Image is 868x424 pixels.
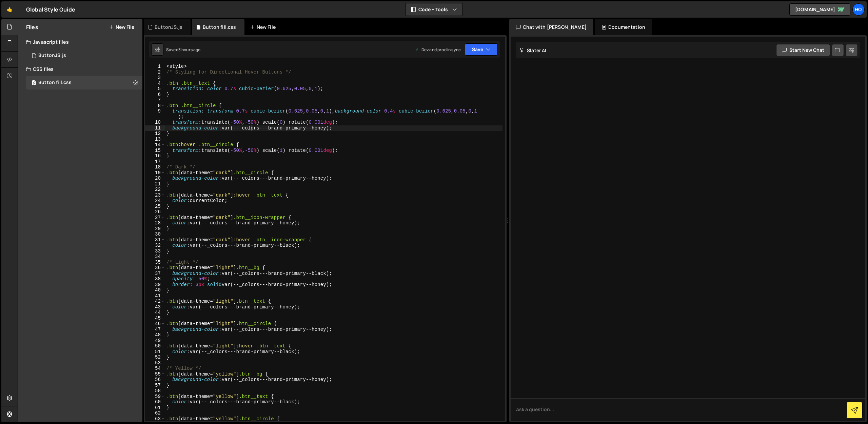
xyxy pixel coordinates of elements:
[145,349,165,355] div: 51
[145,321,165,327] div: 46
[145,92,165,98] div: 6
[145,405,165,411] div: 61
[145,86,165,92] div: 5
[145,410,165,416] div: 62
[145,399,165,405] div: 60
[145,69,165,75] div: 2
[155,24,182,31] div: ButtonJS.js
[145,416,165,422] div: 63
[789,3,850,16] a: [DOMAIN_NAME]
[145,193,165,198] div: 23
[145,97,165,103] div: 7
[406,3,462,16] button: Code + Tools
[509,19,593,35] div: Chat with [PERSON_NAME]
[145,265,165,271] div: 36
[145,366,165,371] div: 54
[32,81,36,86] span: 0
[145,120,165,125] div: 10
[145,338,165,344] div: 49
[145,299,165,304] div: 42
[145,304,165,310] div: 43
[145,108,165,120] div: 9
[1,1,18,18] a: 🤙
[145,371,165,377] div: 55
[145,148,165,154] div: 15
[250,24,278,31] div: New File
[145,360,165,366] div: 53
[145,81,165,86] div: 4
[145,271,165,277] div: 37
[145,181,165,187] div: 21
[145,237,165,243] div: 31
[145,248,165,254] div: 33
[145,276,165,282] div: 38
[145,260,165,265] div: 35
[145,159,165,165] div: 17
[145,176,165,181] div: 20
[166,47,201,53] div: Saved
[145,142,165,148] div: 14
[145,137,165,142] div: 13
[145,226,165,232] div: 29
[178,47,201,53] div: 3 hours ago
[145,332,165,338] div: 48
[145,327,165,332] div: 47
[145,204,165,209] div: 25
[26,5,75,14] div: Global Style Guide
[465,43,498,56] button: Save
[145,187,165,193] div: 22
[26,76,142,89] div: 16990/46605.css
[145,243,165,248] div: 32
[145,64,165,69] div: 1
[109,24,134,30] button: New File
[38,80,72,86] div: Button fill.css
[145,170,165,176] div: 19
[18,62,142,76] div: CSS files
[145,231,165,237] div: 30
[145,209,165,215] div: 26
[145,215,165,221] div: 27
[145,164,165,170] div: 18
[145,310,165,316] div: 44
[145,343,165,349] div: 50
[26,49,142,62] div: 16990/46606.js
[595,19,652,35] div: Documentation
[145,388,165,394] div: 58
[145,131,165,137] div: 12
[415,47,461,53] div: Dev and prod in sync
[145,355,165,360] div: 52
[145,103,165,109] div: 8
[145,125,165,131] div: 11
[145,394,165,400] div: 59
[145,383,165,388] div: 57
[145,282,165,288] div: 39
[852,3,865,16] a: Ho
[203,24,236,31] div: Button fill.css
[776,44,830,56] button: Start new chat
[145,153,165,159] div: 16
[38,53,66,59] div: ButtonJS.js
[18,35,142,49] div: Javascript files
[145,254,165,260] div: 34
[145,287,165,293] div: 40
[145,377,165,383] div: 56
[145,220,165,226] div: 28
[145,75,165,81] div: 3
[145,293,165,299] div: 41
[519,47,547,54] h2: Slater AI
[145,316,165,321] div: 45
[145,198,165,204] div: 24
[26,23,38,31] h2: Files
